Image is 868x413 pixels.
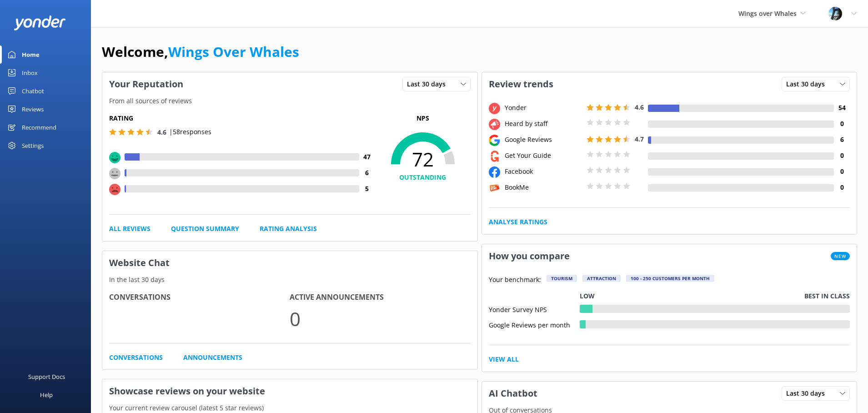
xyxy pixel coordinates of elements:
[169,127,211,137] p: | 58 responses
[786,388,830,398] span: Last 30 days
[502,151,584,161] div: Get Your Guide
[109,292,290,303] h4: Conversations
[260,224,317,234] a: Rating Analysis
[40,386,53,404] div: Help
[831,252,850,260] span: New
[22,118,56,136] div: Recommend
[482,72,560,96] h3: Review trends
[502,103,584,113] div: Yonder
[102,41,299,63] h1: Welcome,
[109,113,375,123] h5: Rating
[502,166,584,176] div: Facebook
[834,151,850,161] h4: 0
[102,72,190,96] h3: Your Reputation
[290,303,470,334] p: 0
[168,42,299,61] a: Wings Over Whales
[22,45,40,64] div: Home
[109,224,151,234] a: All Reviews
[834,103,850,113] h4: 54
[359,152,375,162] h4: 47
[375,172,471,182] h4: OUTSTANDING
[547,275,577,282] div: Tourism
[102,379,477,403] h3: Showcase reviews on your website
[489,305,580,313] div: Yonder Survey NPS
[22,64,38,82] div: Inbox
[834,135,850,145] h4: 6
[828,7,842,20] img: 145-1635463833.jpg
[102,403,477,413] p: Your current review carousel (latest 5 star reviews)
[375,113,471,123] p: NPS
[171,224,239,234] a: Question Summary
[489,217,547,227] a: Analyse Ratings
[635,103,644,111] span: 4.6
[482,382,544,405] h3: AI Chatbot
[375,148,471,171] span: 72
[102,96,477,106] p: From all sources of reviews
[626,275,714,282] div: 100 - 250 customers per month
[489,275,541,286] p: Your benchmark:
[22,100,44,118] div: Reviews
[22,82,44,100] div: Chatbot
[834,166,850,176] h4: 0
[582,275,621,282] div: Attraction
[22,136,44,155] div: Settings
[14,15,66,30] img: yonder-white-logo.png
[102,275,477,285] p: In the last 30 days
[738,9,797,18] span: Wings over Whales
[157,128,166,136] span: 4.6
[502,119,584,129] div: Heard by staff
[502,135,584,145] div: Google Reviews
[482,244,577,268] h3: How you compare
[834,182,850,192] h4: 0
[28,368,65,386] div: Support Docs
[183,353,242,363] a: Announcements
[489,320,580,328] div: Google Reviews per month
[502,182,584,192] div: BookMe
[359,168,375,178] h4: 6
[804,291,850,301] p: Best in class
[109,353,163,363] a: Conversations
[834,119,850,129] h4: 0
[290,292,470,303] h4: Active Announcements
[407,79,451,89] span: Last 30 days
[102,251,477,275] h3: Website Chat
[786,79,830,89] span: Last 30 days
[580,291,595,301] p: Low
[635,135,644,143] span: 4.7
[489,354,519,364] a: View All
[359,184,375,194] h4: 5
